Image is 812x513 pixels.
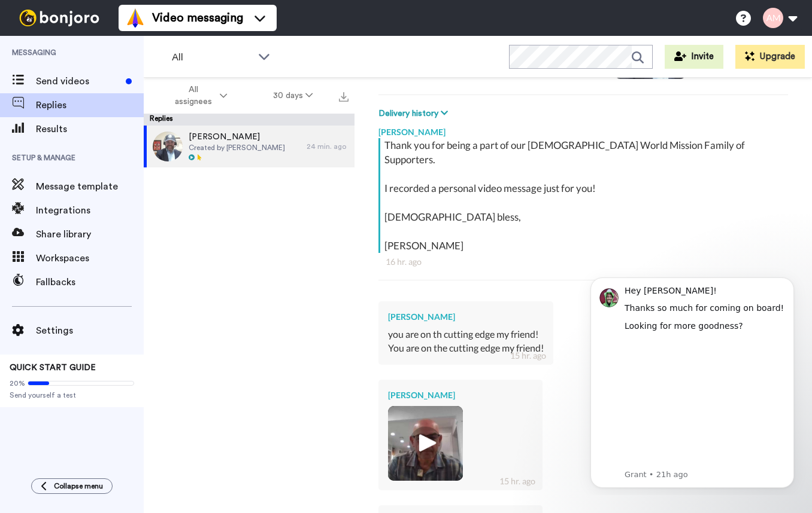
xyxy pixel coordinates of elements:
[572,267,812,495] iframe: Intercom notifications message
[409,427,442,460] img: ic_play_thick.png
[36,179,144,194] span: Message template
[172,50,252,65] span: All
[152,10,243,26] span: Video messaging
[307,142,349,151] div: 24 min. ago
[126,8,145,28] img: vm-color.svg
[388,389,533,401] div: [PERSON_NAME]
[189,143,285,152] span: Created by [PERSON_NAME]
[36,251,144,265] span: Workspaces
[386,256,781,268] div: 16 hr. ago
[384,138,785,253] div: Thank you for being a part of our [DEMOGRAPHIC_DATA] World Mission Family of Supporters. I record...
[378,107,452,120] button: Delivery history
[153,132,183,161] img: fa6eb12c-359f-43d9-845c-5f7b8001c1bf-thumb.jpg
[250,85,336,106] button: 30 days
[388,311,544,323] div: [PERSON_NAME]
[36,74,121,88] span: Send videos
[10,364,96,372] span: QUICK START GUIDE
[510,350,546,362] div: 15 hr. ago
[10,390,134,400] span: Send yourself a test
[36,122,144,136] span: Results
[189,131,285,143] span: [PERSON_NAME]
[339,92,349,102] img: export.svg
[388,406,463,481] img: 8aedbe74-9d12-4a2e-8c32-dfb1ffb99fdc-thumb.jpg
[36,98,144,112] span: Replies
[388,341,544,355] div: You are on the cutting edge my friend!
[10,378,25,388] span: 20%
[14,10,104,26] img: bj-logo-header-white.svg
[388,328,544,341] div: you are on th cutting edge my friend!
[146,79,250,112] button: All assignees
[31,478,113,494] button: Collapse menu
[36,203,144,218] span: Integrations
[144,126,355,167] a: [PERSON_NAME]Created by [PERSON_NAME]24 min. ago
[378,120,788,138] div: [PERSON_NAME]
[36,275,144,289] span: Fallbacks
[144,114,355,126] div: Replies
[499,475,535,487] div: 15 hr. ago
[335,87,352,105] button: Export all results that match these filters now.
[735,45,805,69] button: Upgrade
[665,45,723,69] button: Invite
[169,84,217,108] span: All assignees
[36,227,144,242] span: Share library
[36,323,144,338] span: Settings
[54,481,103,491] span: Collapse menu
